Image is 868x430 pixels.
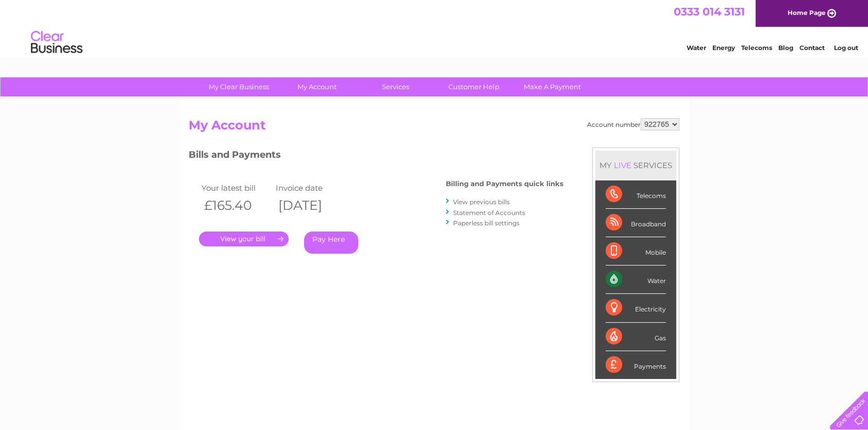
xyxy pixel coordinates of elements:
h3: Bills and Payments [189,147,563,166]
a: Water [687,44,706,52]
h2: My Account [189,118,679,138]
a: Blog [778,44,793,52]
td: Invoice date [273,181,347,195]
div: Telecoms [606,180,666,209]
a: View previous bills [453,198,510,206]
a: Energy [712,44,735,52]
div: Mobile [606,237,666,266]
a: Make A Payment [510,77,595,96]
div: Electricity [606,294,666,322]
a: Statement of Accounts [453,209,525,217]
div: Broadband [606,209,666,237]
div: Gas [606,323,666,351]
div: LIVE [612,160,633,170]
a: Paperless bill settings [453,219,520,227]
a: My Clear Business [196,77,281,96]
a: Customer Help [431,77,516,96]
div: Water [606,266,666,294]
div: Clear Business is a trading name of Verastar Limited (registered in [GEOGRAPHIC_DATA] No. 3667643... [191,6,678,50]
a: Contact [799,44,825,52]
div: Account number [587,118,679,130]
td: Your latest bill [199,181,273,195]
a: Telecoms [741,44,772,52]
a: . [199,231,289,246]
div: Payments [606,351,666,379]
th: £165.40 [199,195,273,216]
a: 0333 014 3131 [674,5,745,18]
div: MY SERVICES [595,151,676,180]
img: logo.png [30,27,83,58]
th: [DATE] [273,195,347,216]
a: Pay Here [304,231,358,254]
a: Services [353,77,438,96]
h4: Billing and Payments quick links [446,180,563,188]
a: Log out [834,44,858,52]
a: My Account [275,77,360,96]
